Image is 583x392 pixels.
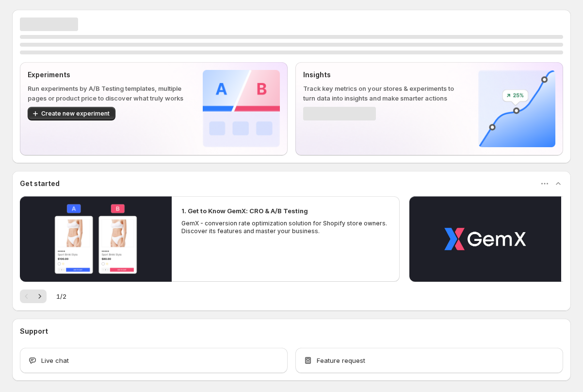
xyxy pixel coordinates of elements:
span: 1 / 2 [56,291,66,301]
p: Run experiments by A/B Testing templates, multiple pages or product price to discover what truly ... [28,84,187,103]
h3: Get started [20,179,60,188]
nav: Pagination [20,290,47,303]
h2: 1. Get to Know GemX: CRO & A/B Testing [181,206,308,216]
button: Create new experiment [28,107,115,120]
button: Play video [409,196,561,282]
p: Track key metrics on your stores & experiments to turn data into insights and make smarter actions [303,84,463,103]
p: GemX - conversion rate optimization solution for Shopify store owners. Discover its features and ... [181,220,390,235]
p: Experiments [28,70,187,80]
p: Insights [303,70,463,80]
button: Play video [20,196,172,282]
h3: Support [20,326,48,336]
span: Feature request [317,356,365,365]
img: Insights [478,70,555,147]
span: Create new experiment [41,110,110,118]
img: Experiments [203,70,280,147]
button: Next [33,290,47,303]
span: Live chat [41,356,69,365]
